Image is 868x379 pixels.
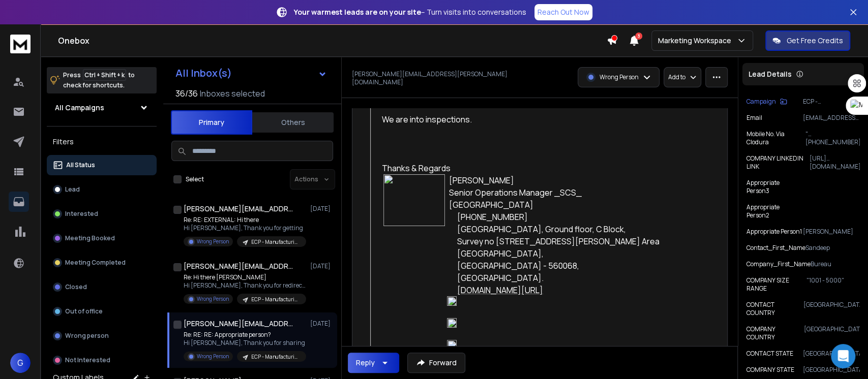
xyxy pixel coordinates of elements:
p: Wrong Person [197,238,229,245]
span: Operations Manager _ [475,187,560,198]
p: All Status [66,161,95,169]
button: Get Free Credits [765,30,850,51]
p: Interested [65,210,98,218]
button: Others [252,111,334,134]
p: ECP - Manufacturing - Enterprise | [PERSON_NAME] [251,238,300,246]
a: [DOMAIN_NAME][URL] [457,285,543,296]
button: Interested [47,204,157,224]
p: Hi [PERSON_NAME], Thank you for getting [184,224,306,232]
button: Meeting Completed [47,252,157,273]
button: Reply [348,353,399,373]
p: Hi [PERSON_NAME], Thank you for redirecting [184,281,306,290]
p: CONTACT STATE [746,350,793,358]
button: G [10,353,31,373]
p: CONTACT COUNTRY [746,301,803,317]
button: Campaign [746,98,787,106]
h1: [PERSON_NAME][EMAIL_ADDRESS][PERSON_NAME][DOMAIN_NAME] [184,204,295,214]
img: cid%3Aimage002.gif@01DC20A5.92D8D9D0 [447,214,454,220]
p: [URL][DOMAIN_NAME] [810,154,860,171]
a: Reach Out Now [534,4,592,20]
span: Senior [449,187,475,198]
h1: [PERSON_NAME][EMAIL_ADDRESS][PERSON_NAME][DOMAIN_NAME] [184,319,295,329]
p: Appropriate Person1 [746,228,802,236]
p: Bureau [811,260,860,268]
span: Ctrl + Shift + k [83,69,126,81]
p: Wrong Person [197,353,229,360]
p: Email [746,114,762,122]
p: COMPANY STATE [746,366,794,374]
p: Appropriate Person2 [746,203,803,219]
p: [PERSON_NAME] [803,228,860,236]
button: All Status [47,155,157,175]
p: "[PHONE_NUMBER],[PHONE_NUMBER]" [805,130,860,146]
button: Closed [47,277,157,297]
div: Reply [356,358,375,368]
h1: [PERSON_NAME][EMAIL_ADDRESS][PERSON_NAME][DOMAIN_NAME] [184,261,295,271]
p: Re: RE: RE: Appropriate person? [184,331,306,339]
p: Press to check for shortcuts. [63,70,135,90]
p: Closed [65,283,87,291]
img: cid%3Aimage007.gif@01DC20A5.92D8D9D0 [447,340,457,350]
img: cid%3Aimage004.gif@01DC20A5.92D8D9D0 [447,284,454,291]
span: We are into inspections. [382,114,472,125]
span: [GEOGRAPHIC_DATA], Ground floor, C Block, [457,224,626,235]
p: ECP - Manufacturing - Enterprise | [PERSON_NAME] [803,98,860,106]
p: [GEOGRAPHIC_DATA] [803,366,860,374]
span: 36 / 36 [175,87,198,100]
p: Contact_First_Name [746,244,805,252]
p: Wrong person [65,332,109,340]
p: – Turn visits into conversations [294,7,526,17]
p: Not Interested [65,356,110,364]
button: Out of office [47,301,157,322]
p: [DATE] [310,205,333,213]
p: Re: RE: EXTERNAL: Hi there [184,216,306,224]
a: https://group.bureauveritas.com/ [383,174,445,226]
button: Meeting Booked [47,228,157,248]
p: Add to [668,73,685,81]
button: Lead [47,179,157,200]
p: [EMAIL_ADDRESS][PERSON_NAME][DOMAIN_NAME] [803,114,860,122]
span: 3 [635,33,642,40]
button: All Campaigns [47,98,157,118]
span: Survey no [STREET_ADDRESS][PERSON_NAME] Area [GEOGRAPHIC_DATA], [457,236,661,259]
h1: All Campaigns [55,103,104,113]
p: Campaign [746,98,776,106]
p: "1001 - 5000" [806,276,860,293]
p: Reach Out Now [537,7,589,17]
div: Open Intercom Messenger [831,344,855,368]
button: All Inbox(s) [167,63,335,83]
p: Get Free Credits [787,36,843,46]
p: Lead Details [749,69,792,79]
p: Marketing Workspace [658,36,735,46]
p: Out of office [65,307,103,315]
p: Sandeep [805,244,860,252]
p: Re: Hi there [PERSON_NAME] [184,273,306,281]
strong: Your warmest leads are on your site [294,7,421,17]
p: [DATE] [310,262,333,270]
img: logo [10,35,31,53]
img: cid%3Aimage005.gif@01DC20A5.92D8D9D0 [447,296,457,306]
h3: Inboxes selected [200,87,265,100]
p: ECP - Manufacturing - Enterprise | [PERSON_NAME] [251,353,300,361]
p: COMPANY SIZE RANGE [746,276,806,293]
p: Meeting Booked [65,234,115,242]
label: Select [186,175,204,183]
p: COMPANY COUNTRY [746,325,804,341]
p: [GEOGRAPHIC_DATA] [803,350,860,358]
p: COMPANY LINKEDIN LINK [746,154,810,171]
p: Lead [65,185,80,194]
span: [PERSON_NAME] [449,175,514,186]
img: cid%3Aimage006.gif@01DC20A5.92D8D9D0 [447,318,457,328]
span: Thanks & Regards [382,163,451,174]
a: https://www.linkedin.com/company/bureau-veritas-group/ [447,296,664,306]
h1: All Inbox(s) [175,68,232,78]
button: Forward [407,353,465,373]
p: Hi [PERSON_NAME], Thank you for sharing [184,339,306,347]
p: [PERSON_NAME][EMAIL_ADDRESS][PERSON_NAME][DOMAIN_NAME] [352,70,537,86]
p: [GEOGRAPHIC_DATA] [803,301,860,317]
p: [DATE] [310,320,333,328]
